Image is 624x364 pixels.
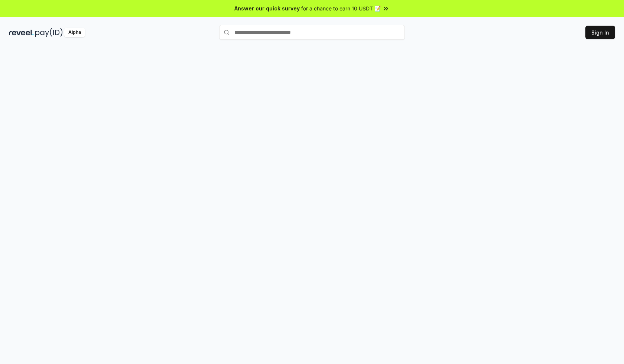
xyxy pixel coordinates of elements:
[9,28,34,37] img: reveel_dark
[64,28,85,37] div: Alpha
[585,26,615,39] button: Sign In
[234,4,300,12] span: Answer our quick survey
[301,4,381,12] span: for a chance to earn 10 USDT 📝
[35,28,63,37] img: pay_id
